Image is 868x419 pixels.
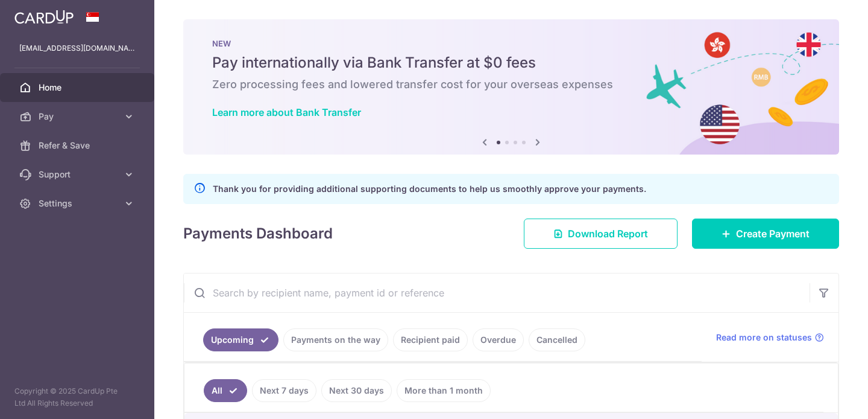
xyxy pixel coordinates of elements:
p: Thank you for providing additional supporting documents to help us smoothly approve your payments. [213,182,646,196]
h6: Zero processing fees and lowered transfer cost for your overseas expenses [212,77,810,92]
span: Pay [39,110,118,123]
span: Refer & Save [39,139,118,152]
input: Search by recipient name, payment id or reference [184,273,810,312]
span: Download Report [568,226,648,241]
p: [EMAIL_ADDRESS][DOMAIN_NAME] [19,42,135,54]
img: Bank transfer banner [183,19,839,155]
a: Download Report [524,219,678,249]
a: Next 30 days [321,379,392,402]
a: Read more on statuses [716,331,824,344]
a: Upcoming [203,328,278,351]
h4: Payments Dashboard [183,223,333,245]
h5: Pay internationally via Bank Transfer at $0 fees [212,53,810,72]
span: Read more on statuses [716,331,812,344]
a: Cancelled [529,328,585,351]
span: Support [39,168,118,181]
span: Settings [39,197,118,210]
span: Home [39,82,118,94]
a: More than 1 month [397,379,491,402]
a: All [204,379,247,402]
a: Overdue [473,328,524,351]
a: Learn more about Bank Transfer [212,106,361,118]
a: Create Payment [692,219,839,249]
p: NEW [212,39,810,48]
a: Payments on the way [283,328,388,351]
span: Create Payment [736,226,810,241]
a: Next 7 days [252,379,316,402]
img: CardUp [14,10,74,24]
a: Recipient paid [393,328,468,351]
